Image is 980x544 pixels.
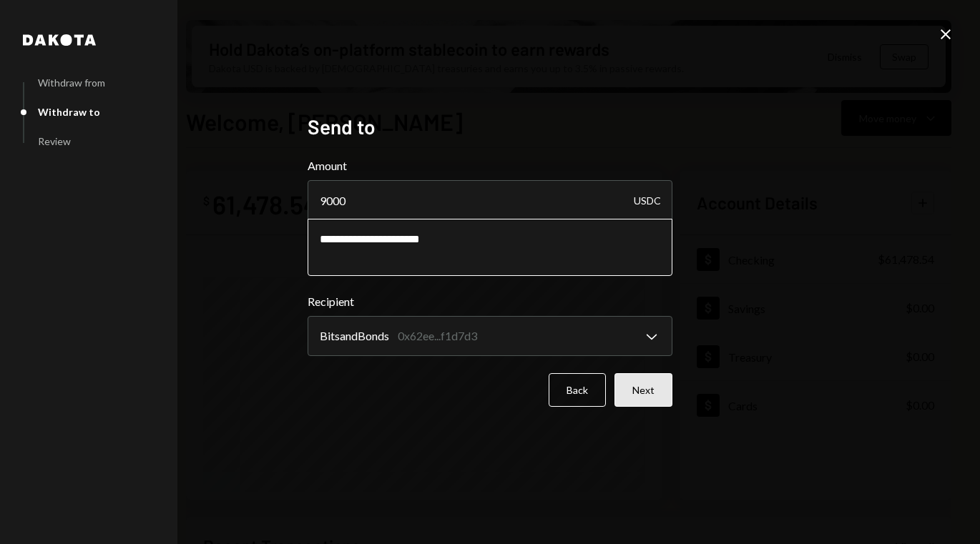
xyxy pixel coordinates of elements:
div: USDC [634,180,661,220]
input: Enter amount [308,180,672,220]
div: 0x62ee...f1d7d3 [398,327,477,345]
button: Back [549,373,606,407]
button: Next [614,373,672,407]
h2: Send to [308,113,672,141]
div: Withdraw to [38,106,100,118]
div: Review [38,135,71,147]
label: Recipient [308,293,672,310]
label: Amount [308,157,672,174]
button: Recipient [308,316,672,356]
div: Withdraw from [38,76,105,89]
